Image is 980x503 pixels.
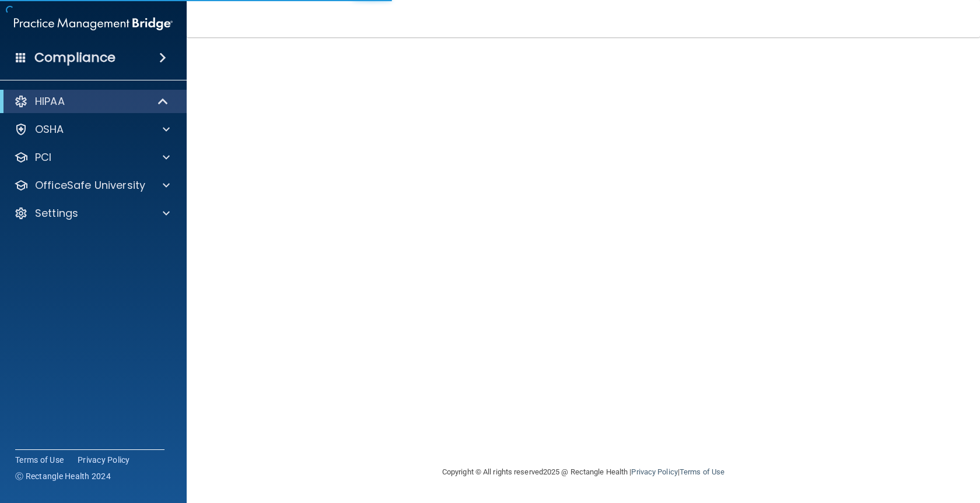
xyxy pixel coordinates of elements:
a: Terms of Use [15,454,64,466]
p: OfficeSafe University [35,178,145,192]
div: Copyright © All rights reserved 2025 @ Rectangle Health | | [370,453,796,491]
a: PCI [14,150,170,164]
p: OSHA [35,122,64,136]
a: Terms of Use [680,467,724,476]
a: HIPAA [14,94,169,108]
img: PMB logo [14,12,173,36]
p: PCI [35,150,51,164]
a: OSHA [14,122,170,136]
a: Privacy Policy [78,454,130,466]
p: HIPAA [35,94,65,108]
p: Settings [35,206,78,220]
a: Privacy Policy [631,467,677,476]
a: Settings [14,206,170,220]
span: Ⓒ Rectangle Health 2024 [15,470,111,482]
h4: Compliance [34,50,116,66]
a: OfficeSafe University [14,178,170,192]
